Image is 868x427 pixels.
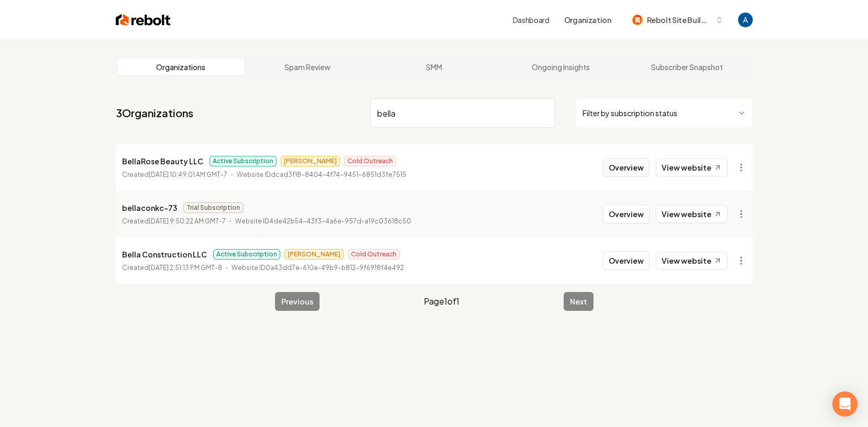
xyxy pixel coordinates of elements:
[237,170,406,180] p: Website ID dcad3f18-8404-4f74-9451-6851d3fe7515
[344,156,396,166] span: Cold Outreach
[116,13,171,27] img: Rebolt Logo
[348,249,400,260] span: Cold Outreach
[424,295,459,308] span: Page 1 of 1
[656,205,728,223] a: View website
[632,15,643,25] img: Rebolt Site Builder
[235,216,411,227] p: Website ID 4de42b54-43f3-4a6e-957d-a19c03618c50
[832,391,858,417] div: Open Intercom Messenger
[244,59,371,75] a: Spam Review
[149,217,226,225] time: [DATE] 9:50:22 AM GMT-7
[122,155,203,167] p: BellaRose Beauty LLC
[183,203,244,213] span: Trial Subscription
[149,171,227,178] time: [DATE] 10:49:01 AM GMT-7
[603,205,650,223] button: Overview
[213,249,280,260] span: Active Subscription
[603,251,650,270] button: Overview
[624,59,751,75] a: Subscriber Snapshot
[149,264,222,272] time: [DATE] 2:51:13 PM GMT-8
[558,10,618,29] button: Organization
[497,59,624,75] a: Ongoing Insights
[210,156,277,166] span: Active Subscription
[513,15,550,25] a: Dashboard
[122,263,222,273] p: Created
[122,248,207,261] p: Bella Construction LLC
[738,13,753,27] button: Open user button
[116,106,193,120] a: 3Organizations
[603,158,650,177] button: Overview
[647,15,711,26] span: Rebolt Site Builder
[122,216,226,227] p: Created
[122,201,177,214] p: bellaconkc-73
[656,159,728,176] a: View website
[232,263,404,273] p: Website ID 0a43dd7e-610e-49b9-b812-9f6918f4e492
[371,59,498,75] a: SMM
[284,249,344,260] span: [PERSON_NAME]
[122,170,227,180] p: Created
[738,13,753,27] img: Andrew Magana
[656,252,728,269] a: View website
[118,59,245,75] a: Organizations
[370,98,555,128] input: Search by name or ID
[281,156,340,166] span: [PERSON_NAME]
